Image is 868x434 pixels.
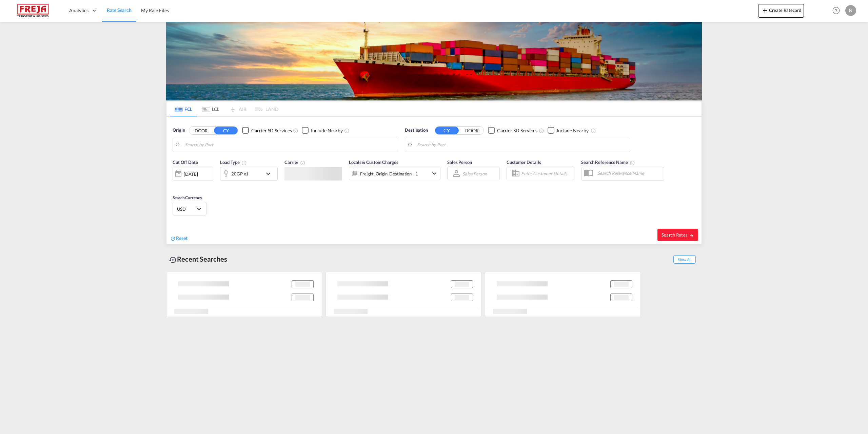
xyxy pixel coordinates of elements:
div: Help [830,5,845,17]
md-icon: Your search will be saved by the below given name [630,160,635,166]
div: Carrier SD Services [497,127,537,134]
md-datepicker: Select [173,180,178,189]
md-icon: The selected Trucker/Carrierwill be displayed in the rate results If the rates are from another f... [300,160,305,166]
div: Carrier SD Services [251,127,292,134]
span: Sales Person [447,159,472,165]
div: Origin DOOR CY Checkbox No InkUnchecked: Search for CY (Container Yard) services for all selected... [166,117,702,244]
span: My Rate Files [141,7,169,13]
md-checkbox: Checkbox No Ink [302,127,343,134]
md-icon: icon-information-outline [241,160,247,166]
div: 20GP x1 [231,169,249,178]
md-pagination-wrapper: Use the left and right arrow keys to navigate between tabs [170,101,278,116]
span: USD [177,206,196,212]
div: Include Nearby [311,127,343,134]
md-icon: icon-chevron-down [264,170,276,178]
span: Load Type [220,159,247,165]
md-select: Select Currency: $ USDUnited States Dollar [176,204,203,214]
div: [DATE] [173,167,213,181]
span: Locals & Custom Charges [349,159,398,165]
md-icon: Unchecked: Search for CY (Container Yard) services for all selected carriers.Checked : Search for... [293,128,298,133]
div: Freight Origin Destination Factory Stuffingicon-chevron-down [349,167,440,180]
md-tab-item: FCL [170,101,197,116]
div: N [845,5,856,16]
md-select: Sales Person [462,169,488,178]
md-checkbox: Checkbox No Ink [242,127,292,134]
span: Analytics [69,7,88,14]
div: Freight Origin Destination Factory Stuffing [360,169,418,178]
md-checkbox: Checkbox No Ink [548,127,589,134]
md-icon: icon-chevron-down [430,169,438,177]
button: icon-plus 400-fgCreate Ratecard [758,4,804,18]
span: Carrier [284,159,305,165]
button: Search Ratesicon-arrow-right [657,229,698,241]
div: icon-refreshReset [170,235,188,242]
md-icon: icon-plus 400-fg [761,6,769,14]
md-icon: icon-arrow-right [689,233,694,238]
md-tab-item: LCL [197,101,224,116]
button: DOOR [189,127,213,134]
input: Search by Port [185,140,394,150]
img: 586607c025bf11f083711d99603023e7.png [10,3,56,18]
button: CY [435,127,459,134]
md-icon: icon-backup-restore [169,256,177,264]
div: Include Nearby [557,127,589,134]
div: Recent Searches [166,251,230,267]
md-icon: Unchecked: Search for CY (Container Yard) services for all selected carriers.Checked : Search for... [539,128,544,133]
input: Search Reference Name [594,168,664,178]
span: Reset [176,235,188,241]
span: Destination [405,127,428,134]
md-icon: Unchecked: Ignores neighbouring ports when fetching rates.Checked : Includes neighbouring ports w... [591,128,596,133]
input: Search by Port [417,140,627,150]
button: DOOR [460,127,484,134]
span: Cut Off Date [173,159,198,165]
span: Search Reference Name [581,159,635,165]
button: CY [214,127,238,134]
md-checkbox: Checkbox No Ink [488,127,537,134]
img: LCL+%26+FCL+BACKGROUND.png [166,22,702,100]
span: Search Currency [173,195,202,200]
span: Search Rates [662,232,694,238]
md-icon: icon-refresh [170,235,176,242]
span: Customer Details [507,159,541,165]
span: Help [830,5,842,16]
input: Enter Customer Details [521,168,572,178]
span: Show All [673,255,696,264]
span: Rate Search [107,7,132,13]
div: [DATE] [184,171,198,177]
md-icon: Unchecked: Ignores neighbouring ports when fetching rates.Checked : Includes neighbouring ports w... [344,128,350,133]
div: 20GP x1icon-chevron-down [220,167,278,181]
span: Origin [173,127,185,134]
